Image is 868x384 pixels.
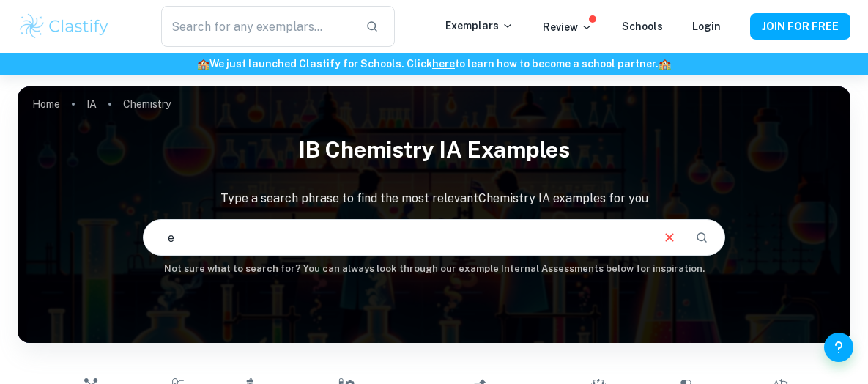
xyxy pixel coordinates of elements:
[123,96,171,112] p: Chemistry
[18,12,111,41] img: Clastify logo
[750,13,850,40] button: JOIN FOR FREE
[18,190,850,207] p: Type a search phrase to find the most relevant Chemistry IA examples for you
[692,21,721,32] a: Login
[656,224,683,251] button: Clear
[18,128,850,172] h1: IB Chemistry IA examples
[432,58,455,70] a: here
[161,6,355,47] input: Search for any exemplars...
[3,56,865,72] h6: We just launched Clastify for Schools. Click to learn how to become a school partner.
[445,18,513,34] p: Exemplars
[32,94,60,114] a: Home
[543,19,593,35] p: Review
[86,94,97,114] a: IA
[689,225,714,250] button: Search
[144,217,650,258] input: E.g. enthalpy of combustion, Winkler method, phosphate and temperature...
[197,58,209,70] span: 🏫
[824,333,853,362] button: Help and Feedback
[18,262,850,276] h6: Not sure what to search for? You can always look through our example Internal Assessments below f...
[659,58,671,70] span: 🏫
[622,21,663,32] a: Schools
